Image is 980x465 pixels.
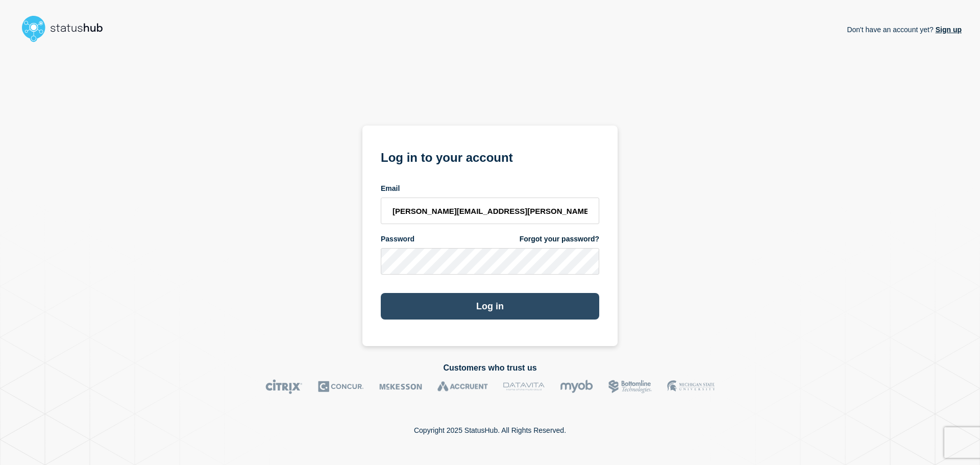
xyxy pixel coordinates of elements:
[667,379,715,394] img: MSU logo
[379,379,422,394] img: McKesson logo
[18,12,115,45] img: StatusHub logo
[265,379,303,394] img: Citrix logo
[381,234,414,244] span: Password
[381,248,599,275] input: password input
[381,147,599,166] h1: Log in to your account
[414,426,566,434] p: Copyright 2025 StatusHub. All Rights Reserved.
[318,379,364,394] img: Concur logo
[847,17,962,42] p: Don't have an account yet?
[560,379,593,394] img: myob logo
[608,379,652,394] img: Bottomline logo
[503,379,545,394] img: DataVita logo
[381,293,599,320] button: Log in
[520,234,599,244] a: Forgot your password?
[934,26,962,34] a: Sign up
[437,379,488,394] img: Accruent logo
[18,363,962,373] h2: Customers who trust us
[381,184,400,193] span: Email
[381,198,599,224] input: email input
